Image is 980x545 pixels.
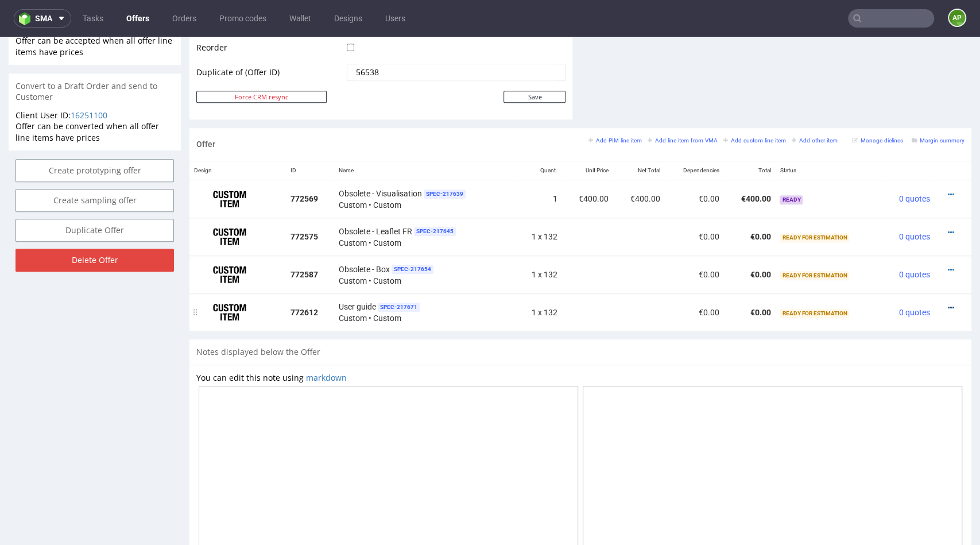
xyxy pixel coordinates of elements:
span: SPEC- 217645 [414,190,456,199]
div: Custom • Custom [339,188,512,211]
strong: 772575 [290,195,318,204]
button: Force CRM resync [196,54,327,66]
span: 0 quotes [899,157,930,167]
span: Obsolete - Leaflet FR [339,189,412,200]
img: ico-item-custom-a8f9c3db6a5631ce2f509e228e8b95abde266dc4376634de7b166047de09ff05.png [201,223,258,252]
img: ico-item-custom-a8f9c3db6a5631ce2f509e228e8b95abde266dc4376634de7b166047de09ff05.png [201,185,258,214]
span: SPEC- 217654 [392,228,433,237]
button: sma [14,9,71,28]
td: €0.00 [724,219,775,257]
a: Duplicate Offer [16,182,174,205]
small: Add custom line item [723,101,786,107]
span: 0 quotes [899,195,930,204]
span: 0 quotes [899,233,930,242]
td: 1 x 132 [516,181,562,219]
td: €0.00 [664,219,724,257]
th: Design [189,125,286,144]
td: 1 x 132 [516,219,562,257]
div: Convert to a Draft Order and send to Customer [9,37,181,73]
a: Orders [165,9,203,28]
td: €0.00 [724,181,775,219]
th: Dependencies [664,125,724,144]
span: SPEC- 217671 [378,266,420,275]
img: logo [19,12,35,25]
span: Ready for Estimation [780,234,849,243]
a: 16251100 [71,73,107,84]
small: Add PIM line item [588,101,642,107]
td: Reorder [196,3,344,26]
a: Tasks [76,9,110,28]
td: €400.00 [562,143,613,181]
div: Custom • Custom [339,264,512,287]
span: sma [35,14,52,22]
span: User guide [339,264,376,276]
small: Add line item from VMA [648,101,718,107]
a: Wallet [282,9,318,28]
th: ID [286,125,334,144]
span: Ready for Estimation [780,272,849,281]
td: €0.00 [664,181,724,219]
input: Only numbers [355,28,557,44]
input: Save [503,54,565,66]
td: 1 [516,143,562,181]
img: ico-item-custom-a8f9c3db6a5631ce2f509e228e8b95abde266dc4376634de7b166047de09ff05.png [201,261,258,290]
p: Client User ID: [16,73,174,84]
td: €0.00 [664,257,724,295]
strong: 772587 [290,233,318,242]
strong: 772569 [290,157,318,167]
span: 0 quotes [899,271,930,280]
span: Obsolete - Box [339,227,390,238]
th: Total [724,125,775,144]
span: Obsolete - Visualisation [339,151,422,163]
img: ico-item-custom-a8f9c3db6a5631ce2f509e228e8b95abde266dc4376634de7b166047de09ff05.png [201,148,258,177]
td: €400.00 [613,143,664,181]
span: Ready [780,159,803,168]
input: Delete Offer [16,212,174,235]
figcaption: AP [949,10,965,26]
a: Create sampling offer [16,152,174,175]
a: markdown [306,335,347,346]
th: Net Total [613,125,664,144]
div: Custom • Custom [339,226,512,249]
th: Name [334,125,516,144]
small: Manage dielines [852,101,903,107]
div: Offer can be converted when all offer line items have prices [9,73,181,114]
div: Notes displayed below the Offer [189,303,971,328]
th: Status [775,125,881,144]
td: 1 x 132 [516,257,562,295]
span: Offer [196,103,215,112]
td: €0.00 [724,257,775,295]
div: Custom • Custom [339,150,512,174]
a: Create prototyping offer [16,122,174,145]
td: €0.00 [664,143,724,181]
td: Duplicate of (Offer ID) [196,26,344,53]
a: Promo codes [212,9,273,28]
a: Offers [119,9,156,28]
small: Add other item [792,101,838,107]
td: €400.00 [724,143,775,181]
small: Margin summary [912,101,964,107]
span: SPEC- 217639 [424,153,466,162]
th: Unit Price [562,125,613,144]
span: Ready for Estimation [780,196,849,206]
th: Quant. [516,125,562,144]
a: Users [378,9,412,28]
a: Designs [327,9,369,28]
strong: 772612 [290,271,318,280]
